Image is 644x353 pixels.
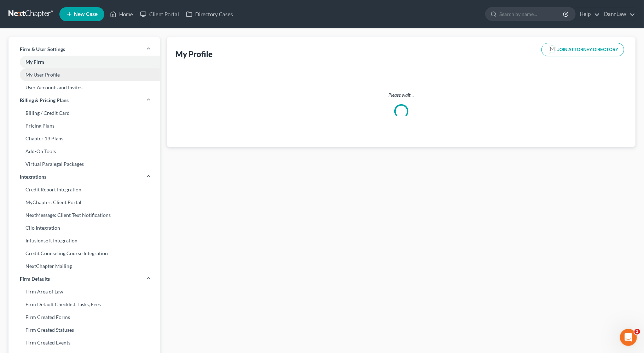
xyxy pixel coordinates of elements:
span: 1 [634,329,640,335]
a: Help [576,8,600,21]
a: User Accounts and Invites [8,81,160,94]
a: Add-On Tools [8,145,160,158]
a: NextChapter Mailing [8,260,160,273]
a: Firm Area of Law [8,285,160,298]
a: Firm Default Checklist, Tasks, Fees [8,298,160,311]
span: Billing & Pricing Plans [20,97,69,104]
a: Firm Created Events [8,336,160,349]
a: Credit Report Integration [8,183,160,196]
a: Directory Cases [182,8,237,21]
span: Integrations [20,173,46,180]
a: Firm Created Forms [8,311,160,324]
a: Firm & User Settings [8,43,160,56]
img: modern-attorney-logo-488310dd42d0e56951fffe13e3ed90e038bc441dd813d23dff0c9337a977f38e.png [547,45,557,55]
span: JOIN ATTORNEY DIRECTORY [557,47,618,52]
iframe: Intercom live chat [620,329,637,346]
a: My User Profile [8,68,160,81]
input: Search by name... [499,7,564,21]
a: Integrations [8,170,160,183]
div: My Profile [175,49,213,59]
a: DannLaw [601,8,635,21]
a: Clio Integration [8,222,160,234]
a: Firm Created Statuses [8,324,160,336]
span: New Case [74,12,98,17]
a: Virtual Paralegal Packages [8,158,160,170]
a: Credit Counseling Course Integration [8,247,160,260]
span: Firm & User Settings [20,46,65,53]
a: Pricing Plans [8,119,160,132]
a: Firm Defaults [8,273,160,285]
a: Home [106,8,137,21]
a: Billing / Credit Card [8,107,160,119]
button: JOIN ATTORNEY DIRECTORY [541,43,624,56]
a: Client Portal [137,8,182,21]
a: NextMessage: Client Text Notifications [8,209,160,222]
p: Please wait... [181,91,621,99]
a: Billing & Pricing Plans [8,94,160,107]
a: Chapter 13 Plans [8,132,160,145]
span: Firm Defaults [20,275,50,282]
a: Infusionsoft Integration [8,234,160,247]
a: My Firm [8,56,160,68]
a: MyChapter: Client Portal [8,196,160,209]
